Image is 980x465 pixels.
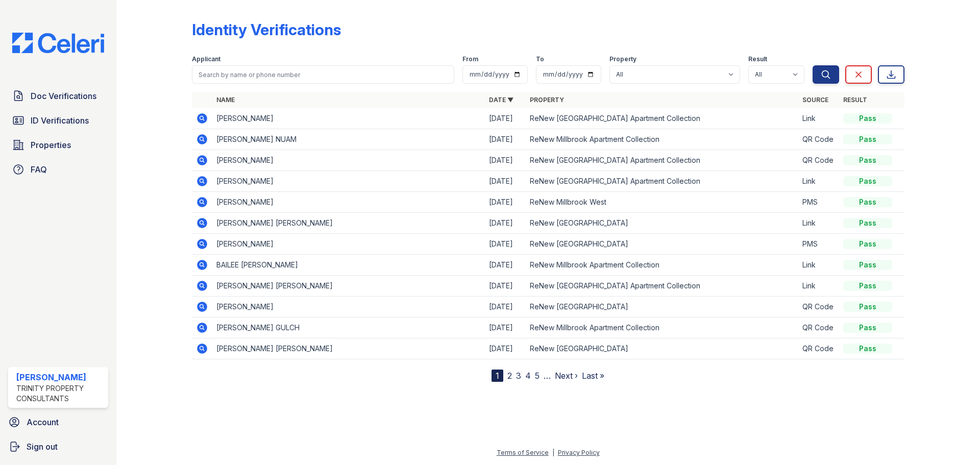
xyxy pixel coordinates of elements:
div: Pass [843,260,892,270]
div: Pass [843,218,892,228]
td: [PERSON_NAME] [212,192,485,213]
td: [DATE] [485,213,526,234]
a: Result [843,96,867,104]
div: | [552,449,554,456]
td: ReNew Millbrook Apartment Collection [526,255,798,276]
td: Link [798,255,839,276]
div: Pass [843,344,892,354]
td: Link [798,108,839,129]
td: [PERSON_NAME] NUAM [212,129,485,150]
a: Privacy Policy [558,449,600,456]
td: [PERSON_NAME] [212,108,485,129]
a: Sign out [4,436,112,457]
td: [PERSON_NAME] [212,297,485,317]
span: FAQ [31,163,47,176]
td: ReNew [GEOGRAPHIC_DATA] [526,213,798,234]
a: Next › [555,371,578,381]
div: Pass [843,134,892,144]
label: Applicant [192,55,220,63]
div: Pass [843,323,892,333]
input: Search by name or phone number [192,65,454,84]
div: Pass [843,176,892,186]
td: QR Code [798,297,839,317]
a: 5 [535,371,540,381]
div: Trinity Property Consultants [16,383,104,404]
td: Link [798,213,839,234]
td: ReNew [GEOGRAPHIC_DATA] Apartment Collection [526,108,798,129]
div: Identity Verifications [192,20,341,39]
a: Source [802,96,828,104]
span: Doc Verifications [31,90,96,102]
td: [PERSON_NAME] [212,150,485,171]
td: [DATE] [485,276,526,297]
td: QR Code [798,338,839,359]
a: Properties [8,135,108,155]
td: QR Code [798,317,839,338]
td: ReNew [GEOGRAPHIC_DATA] [526,234,798,255]
label: To [536,55,544,63]
div: Pass [843,281,892,291]
div: Pass [843,197,892,207]
td: [DATE] [485,255,526,276]
td: Link [798,276,839,297]
td: PMS [798,192,839,213]
td: [DATE] [485,297,526,317]
span: Sign out [27,440,58,453]
td: [PERSON_NAME] [212,234,485,255]
td: Link [798,171,839,192]
td: [PERSON_NAME] GULCH [212,317,485,338]
div: Pass [843,239,892,249]
td: ReNew [GEOGRAPHIC_DATA] Apartment Collection [526,276,798,297]
span: Properties [31,139,71,151]
a: ID Verifications [8,110,108,131]
a: 2 [507,371,512,381]
a: Doc Verifications [8,86,108,106]
td: [DATE] [485,317,526,338]
span: Account [27,416,59,428]
td: ReNew Millbrook Apartment Collection [526,317,798,338]
div: Pass [843,113,892,124]
td: ReNew [GEOGRAPHIC_DATA] Apartment Collection [526,150,798,171]
td: ReNew [GEOGRAPHIC_DATA] [526,297,798,317]
td: [DATE] [485,171,526,192]
a: Property [530,96,564,104]
a: Last » [582,371,604,381]
a: Terms of Service [497,449,549,456]
div: [PERSON_NAME] [16,371,104,383]
td: [DATE] [485,108,526,129]
td: BAILEE [PERSON_NAME] [212,255,485,276]
td: [DATE] [485,338,526,359]
td: [DATE] [485,192,526,213]
td: [PERSON_NAME] [PERSON_NAME] [212,276,485,297]
label: From [462,55,478,63]
td: [PERSON_NAME] [212,171,485,192]
a: 4 [525,371,531,381]
td: [PERSON_NAME] [PERSON_NAME] [212,338,485,359]
a: 3 [516,371,521,381]
td: ReNew Millbrook West [526,192,798,213]
td: [DATE] [485,150,526,171]
div: Pass [843,302,892,312]
span: ID Verifications [31,114,89,127]
a: FAQ [8,159,108,180]
td: [DATE] [485,129,526,150]
div: Pass [843,155,892,165]
td: PMS [798,234,839,255]
td: ReNew Millbrook Apartment Collection [526,129,798,150]
label: Result [748,55,767,63]
td: ReNew [GEOGRAPHIC_DATA] [526,338,798,359]
td: QR Code [798,129,839,150]
a: Account [4,412,112,432]
span: … [544,370,551,382]
td: [DATE] [485,234,526,255]
div: 1 [492,370,503,382]
a: Date ▼ [489,96,513,104]
td: QR Code [798,150,839,171]
label: Property [609,55,636,63]
td: ReNew [GEOGRAPHIC_DATA] Apartment Collection [526,171,798,192]
td: [PERSON_NAME] [PERSON_NAME] [212,213,485,234]
img: CE_Logo_Blue-a8612792a0a2168367f1c8372b55b34899dd931a85d93a1a3d3e32e68fde9ad4.png [4,33,112,53]
a: Name [216,96,235,104]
